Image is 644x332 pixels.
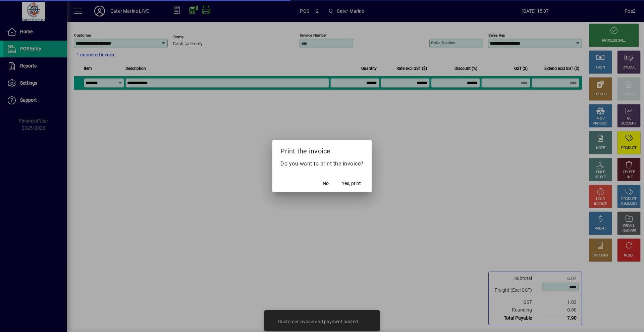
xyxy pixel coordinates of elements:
[323,180,329,187] span: No
[280,160,364,168] p: Do you want to print the invoice?
[272,140,372,159] h2: Print the invoice
[339,178,364,190] button: Yes, print
[342,180,361,187] span: Yes, print
[315,178,336,190] button: No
